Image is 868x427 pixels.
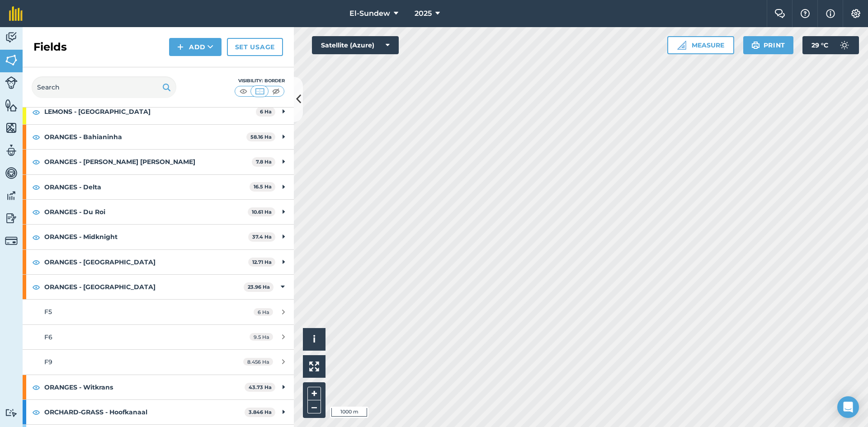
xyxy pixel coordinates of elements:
img: A question mark icon [800,9,811,18]
strong: 37.4 Ha [252,234,272,240]
button: Satellite (Azure) [312,36,399,54]
img: svg+xml;base64,PHN2ZyB4bWxucz0iaHR0cDovL3d3dy53My5vcmcvMjAwMC9zdmciIHdpZHRoPSIxOCIgaGVpZ2h0PSIyNC... [32,107,40,117]
button: Add [169,38,222,56]
div: ORANGES - [GEOGRAPHIC_DATA]12.71 Ha [23,250,294,274]
span: F6 [44,333,52,341]
span: F5 [44,308,52,316]
span: El-Sundew [349,8,390,19]
strong: 43.73 Ha [249,384,272,390]
img: svg+xml;base64,PHN2ZyB4bWxucz0iaHR0cDovL3d3dy53My5vcmcvMjAwMC9zdmciIHdpZHRoPSI1NiIgaGVpZ2h0PSI2MC... [5,53,18,67]
strong: 3.846 Ha [249,409,272,415]
img: svg+xml;base64,PHN2ZyB4bWxucz0iaHR0cDovL3d3dy53My5vcmcvMjAwMC9zdmciIHdpZHRoPSIxNCIgaGVpZ2h0PSIyNC... [177,42,184,52]
strong: ORANGES - [GEOGRAPHIC_DATA] [44,275,244,299]
strong: ORANGES - Witkrans [44,375,245,399]
img: svg+xml;base64,PD94bWwgdmVyc2lvbj0iMS4wIiBlbmNvZGluZz0idXRmLTgiPz4KPCEtLSBHZW5lcmF0b3I6IEFkb2JlIE... [5,31,18,44]
strong: ORANGES - Delta [44,175,250,199]
img: svg+xml;base64,PHN2ZyB4bWxucz0iaHR0cDovL3d3dy53My5vcmcvMjAwMC9zdmciIHdpZHRoPSIxOCIgaGVpZ2h0PSIyNC... [32,131,40,142]
img: svg+xml;base64,PHN2ZyB4bWxucz0iaHR0cDovL3d3dy53My5vcmcvMjAwMC9zdmciIHdpZHRoPSIxOCIgaGVpZ2h0PSIyNC... [32,232,40,243]
img: svg+xml;base64,PD94bWwgdmVyc2lvbj0iMS4wIiBlbmNvZGluZz0idXRmLTgiPz4KPCEtLSBHZW5lcmF0b3I6IEFkb2JlIE... [5,408,18,417]
strong: ORANGES - Midknight [44,225,248,249]
div: ORANGES - [PERSON_NAME] [PERSON_NAME]7.8 Ha [23,150,294,174]
strong: 23.96 Ha [248,284,270,290]
button: + [307,387,321,400]
div: ORANGES - Witkrans43.73 Ha [23,375,294,399]
img: svg+xml;base64,PHN2ZyB4bWxucz0iaHR0cDovL3d3dy53My5vcmcvMjAwMC9zdmciIHdpZHRoPSIxNyIgaGVpZ2h0PSIxNy... [826,8,835,19]
button: Print [743,36,794,54]
img: svg+xml;base64,PHN2ZyB4bWxucz0iaHR0cDovL3d3dy53My5vcmcvMjAwMC9zdmciIHdpZHRoPSI1NiIgaGVpZ2h0PSI2MC... [5,121,18,135]
div: Visibility: Border [234,77,285,84]
input: Search [32,76,176,98]
img: Four arrows, one pointing top left, one top right, one bottom right and the last bottom left [309,361,319,371]
div: ORANGES - Du Roi10.61 Ha [23,200,294,224]
div: ORANGES - Bahianinha58.16 Ha [23,125,294,149]
img: svg+xml;base64,PD94bWwgdmVyc2lvbj0iMS4wIiBlbmNvZGluZz0idXRmLTgiPz4KPCEtLSBHZW5lcmF0b3I6IEFkb2JlIE... [835,36,854,54]
img: svg+xml;base64,PHN2ZyB4bWxucz0iaHR0cDovL3d3dy53My5vcmcvMjAwMC9zdmciIHdpZHRoPSI1MCIgaGVpZ2h0PSI0MC... [270,87,282,96]
strong: 16.5 Ha [254,183,272,190]
div: ORANGES - [GEOGRAPHIC_DATA]23.96 Ha [23,275,294,299]
img: svg+xml;base64,PD94bWwgdmVyc2lvbj0iMS4wIiBlbmNvZGluZz0idXRmLTgiPz4KPCEtLSBHZW5lcmF0b3I6IEFkb2JlIE... [5,189,18,202]
span: 29 ° C [811,36,828,54]
h2: Fields [33,40,67,54]
strong: 10.61 Ha [252,209,272,215]
img: svg+xml;base64,PHN2ZyB4bWxucz0iaHR0cDovL3d3dy53My5vcmcvMjAwMC9zdmciIHdpZHRoPSIxOCIgaGVpZ2h0PSIyNC... [32,182,40,192]
button: 29 °C [802,36,859,54]
span: 8.456 Ha [243,358,273,366]
img: svg+xml;base64,PD94bWwgdmVyc2lvbj0iMS4wIiBlbmNvZGluZz0idXRmLTgiPz4KPCEtLSBHZW5lcmF0b3I6IEFkb2JlIE... [5,166,18,180]
img: svg+xml;base64,PHN2ZyB4bWxucz0iaHR0cDovL3d3dy53My5vcmcvMjAwMC9zdmciIHdpZHRoPSIxOCIgaGVpZ2h0PSIyNC... [32,206,40,217]
a: Set usage [227,38,283,56]
img: svg+xml;base64,PD94bWwgdmVyc2lvbj0iMS4wIiBlbmNvZGluZz0idXRmLTgiPz4KPCEtLSBHZW5lcmF0b3I6IEFkb2JlIE... [5,144,18,157]
img: svg+xml;base64,PD94bWwgdmVyc2lvbj0iMS4wIiBlbmNvZGluZz0idXRmLTgiPz4KPCEtLSBHZW5lcmF0b3I6IEFkb2JlIE... [5,76,18,89]
img: svg+xml;base64,PHN2ZyB4bWxucz0iaHR0cDovL3d3dy53My5vcmcvMjAwMC9zdmciIHdpZHRoPSI1MCIgaGVpZ2h0PSI0MC... [238,87,249,96]
a: F56 Ha [23,300,294,324]
div: ORANGES - Midknight37.4 Ha [23,225,294,249]
button: i [303,328,325,351]
img: svg+xml;base64,PHN2ZyB4bWxucz0iaHR0cDovL3d3dy53My5vcmcvMjAwMC9zdmciIHdpZHRoPSIxOSIgaGVpZ2h0PSIyNC... [751,40,760,51]
strong: ORCHARD-GRASS - Hoofkanaal [44,400,245,424]
img: A cog icon [850,9,861,18]
img: Ruler icon [677,41,686,50]
img: svg+xml;base64,PHN2ZyB4bWxucz0iaHR0cDovL3d3dy53My5vcmcvMjAwMC9zdmciIHdpZHRoPSIxOCIgaGVpZ2h0PSIyNC... [32,257,40,267]
button: – [307,400,321,413]
img: fieldmargin Logo [9,6,23,21]
img: svg+xml;base64,PD94bWwgdmVyc2lvbj0iMS4wIiBlbmNvZGluZz0idXRmLTgiPz4KPCEtLSBHZW5lcmF0b3I6IEFkb2JlIE... [5,211,18,225]
button: Measure [667,36,734,54]
img: svg+xml;base64,PHN2ZyB4bWxucz0iaHR0cDovL3d3dy53My5vcmcvMjAwMC9zdmciIHdpZHRoPSI1NiIgaGVpZ2h0PSI2MC... [5,99,18,112]
img: Two speech bubbles overlapping with the left bubble in the forefront [774,9,785,18]
strong: 58.16 Ha [250,134,272,140]
span: i [313,333,316,345]
span: 2025 [415,8,432,19]
img: svg+xml;base64,PD94bWwgdmVyc2lvbj0iMS4wIiBlbmNvZGluZz0idXRmLTgiPz4KPCEtLSBHZW5lcmF0b3I6IEFkb2JlIE... [5,235,18,247]
img: svg+xml;base64,PHN2ZyB4bWxucz0iaHR0cDovL3d3dy53My5vcmcvMjAwMC9zdmciIHdpZHRoPSI1MCIgaGVpZ2h0PSI0MC... [254,87,265,96]
div: Open Intercom Messenger [837,396,859,418]
span: F9 [44,358,52,366]
strong: 7.8 Ha [256,159,272,165]
div: LEMONS - [GEOGRAPHIC_DATA]6 Ha [23,99,294,124]
strong: ORANGES - Du Roi [44,200,248,224]
strong: LEMONS - [GEOGRAPHIC_DATA] [44,99,256,124]
strong: ORANGES - Bahianinha [44,125,246,149]
img: svg+xml;base64,PHN2ZyB4bWxucz0iaHR0cDovL3d3dy53My5vcmcvMjAwMC9zdmciIHdpZHRoPSIxOCIgaGVpZ2h0PSIyNC... [32,382,40,393]
img: svg+xml;base64,PHN2ZyB4bWxucz0iaHR0cDovL3d3dy53My5vcmcvMjAwMC9zdmciIHdpZHRoPSIxOCIgaGVpZ2h0PSIyNC... [32,282,40,292]
strong: 6 Ha [260,108,272,115]
img: svg+xml;base64,PHN2ZyB4bWxucz0iaHR0cDovL3d3dy53My5vcmcvMjAwMC9zdmciIHdpZHRoPSIxOCIgaGVpZ2h0PSIyNC... [32,156,40,167]
img: svg+xml;base64,PHN2ZyB4bWxucz0iaHR0cDovL3d3dy53My5vcmcvMjAwMC9zdmciIHdpZHRoPSIxOCIgaGVpZ2h0PSIyNC... [32,407,40,418]
img: svg+xml;base64,PHN2ZyB4bWxucz0iaHR0cDovL3d3dy53My5vcmcvMjAwMC9zdmciIHdpZHRoPSIxOSIgaGVpZ2h0PSIyNC... [162,82,171,93]
strong: 12.71 Ha [252,259,272,265]
strong: ORANGES - [PERSON_NAME] [PERSON_NAME] [44,150,252,174]
div: ORANGES - Delta16.5 Ha [23,175,294,199]
a: F69.5 Ha [23,325,294,349]
div: ORCHARD-GRASS - Hoofkanaal3.846 Ha [23,400,294,424]
span: 9.5 Ha [250,333,273,341]
strong: ORANGES - [GEOGRAPHIC_DATA] [44,250,248,274]
span: 6 Ha [254,308,273,316]
a: F98.456 Ha [23,350,294,374]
